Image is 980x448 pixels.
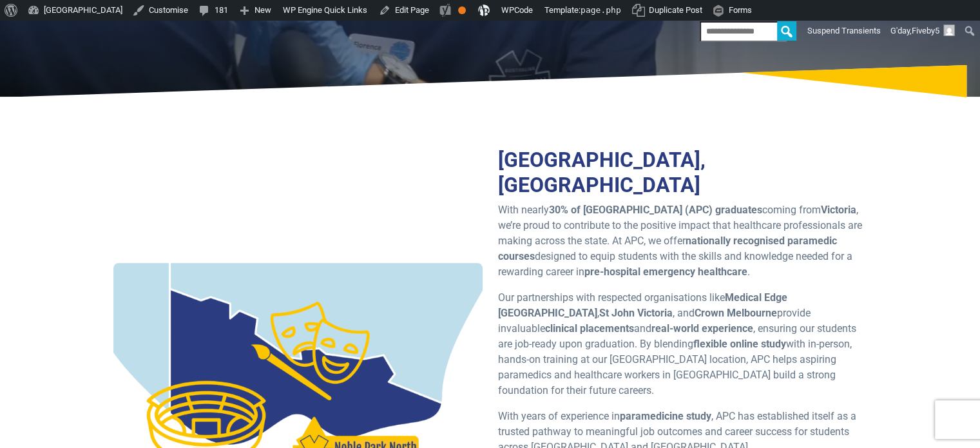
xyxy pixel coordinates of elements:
strong: clinical placements [545,322,634,335]
span: page.php [581,5,621,15]
p: With nearly coming from , we’re proud to contribute to the positive impact that healthcare profes... [498,202,867,280]
p: Our partnerships with respected organisations like , , and provide invaluable and , ensuring our ... [498,290,867,398]
strong: Crown Melbourne [695,307,777,319]
span: Fiveby5 [912,26,939,35]
a: G'day, [886,21,960,41]
h2: [GEOGRAPHIC_DATA], [GEOGRAPHIC_DATA] [498,148,867,197]
strong: 30% of [GEOGRAPHIC_DATA] (APC) graduates [549,204,762,216]
strong: paramedicine study [620,410,711,422]
strong: Victoria [821,204,856,216]
strong: pre-hospital emergency healthcare [584,266,747,278]
div: OK [458,6,466,14]
a: Suspend Transients [803,21,886,41]
strong: real-world experience [651,322,753,335]
strong: St John Victoria [599,307,673,319]
strong: flexible online study [693,338,786,350]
